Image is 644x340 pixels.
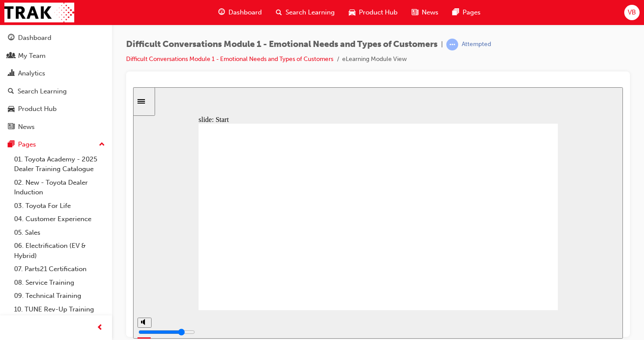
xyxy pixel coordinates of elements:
span: pages-icon [452,7,459,18]
a: 07. Parts21 Certification [11,262,109,276]
a: My Team [4,48,109,64]
button: Pages [4,136,109,153]
li: eLearning Module View [342,54,407,64]
span: prev-icon [97,322,103,333]
span: news-icon [8,123,14,131]
span: search-icon [276,7,282,18]
a: pages-iconPages [445,4,488,21]
span: Difficult Conversations Module 1 - Emotional Needs and Types of Customers [126,39,438,50]
a: Analytics [4,65,109,82]
a: 01. Toyota Academy - 2025 Dealer Training Catalogue [11,153,109,176]
div: Search Learning [18,86,67,97]
a: 04. Customer Experience [11,212,109,226]
span: guage-icon [8,34,14,42]
div: Product Hub [18,104,57,114]
a: 03. Toyota For Life [11,199,109,213]
div: Analytics [18,68,45,79]
span: | [441,39,443,50]
button: volume [4,230,18,240]
span: guage-icon [218,7,225,18]
a: Search Learning [4,83,109,100]
div: Attempted [462,40,491,49]
img: Trak [4,3,74,22]
a: news-iconNews [405,4,445,21]
a: 09. Technical Training [11,289,109,303]
span: pages-icon [8,141,14,149]
a: 05. Sales [11,226,109,240]
button: VB [624,5,640,20]
span: up-icon [99,139,105,150]
div: My Team [18,51,46,61]
div: Pages [18,140,36,150]
a: Product Hub [4,101,109,117]
a: search-iconSearch Learning [269,4,342,21]
button: DashboardMy TeamAnalyticsSearch LearningProduct HubNews [4,28,109,136]
span: Product Hub [359,7,398,18]
span: News [422,7,438,18]
a: car-iconProduct Hub [342,4,405,21]
div: News [18,122,35,132]
div: Dashboard [18,33,51,43]
span: learningRecordVerb_ATTEMPT-icon [446,39,458,50]
a: 08. Service Training [11,276,109,290]
a: 02. New - Toyota Dealer Induction [11,176,109,199]
a: Dashboard [4,30,109,46]
span: car-icon [8,105,14,113]
a: News [4,119,109,135]
span: Dashboard [228,7,262,18]
a: Difficult Conversations Module 1 - Emotional Needs and Types of Customers [126,55,333,63]
span: car-icon [349,7,355,18]
a: 06. Electrification (EV & Hybrid) [11,239,109,262]
span: chart-icon [8,70,14,78]
span: Pages [463,7,481,18]
span: VB [628,7,636,18]
input: volume [5,241,62,248]
span: people-icon [8,52,14,60]
a: guage-iconDashboard [211,4,269,21]
span: Search Learning [286,7,335,18]
a: 10. TUNE Rev-Up Training [11,303,109,316]
span: search-icon [8,88,14,96]
span: news-icon [412,7,418,18]
div: misc controls [4,223,18,251]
